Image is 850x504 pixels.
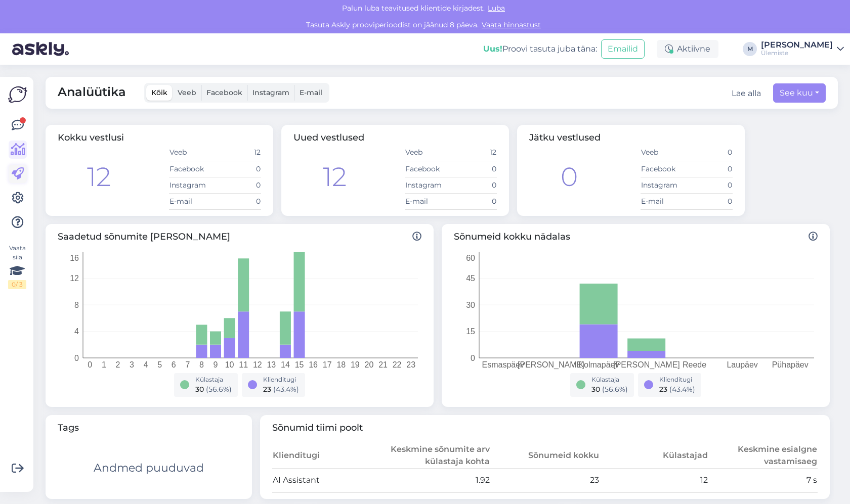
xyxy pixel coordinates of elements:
[70,253,79,262] tspan: 16
[772,360,809,369] tspan: Pühapäev
[490,443,600,469] th: Sõnumeid kokku
[381,468,490,492] td: 1.92
[773,83,826,103] button: See kuu
[74,353,79,362] tspan: 0
[761,49,833,57] div: Ülemiste
[144,360,148,369] tspan: 4
[479,20,544,29] a: Vaata hinnastust
[215,161,261,177] td: 0
[239,360,248,369] tspan: 11
[529,132,601,143] span: Jätku vestlused
[199,360,204,369] tspan: 8
[482,360,524,369] tspan: Esmaspäev
[195,385,204,394] span: 30
[323,360,332,369] tspan: 17
[405,161,451,177] td: Facebook
[102,360,106,369] tspan: 1
[88,360,92,369] tspan: 0
[281,360,290,369] tspan: 14
[252,88,289,97] span: Instagram
[600,468,709,492] td: 12
[578,360,619,369] tspan: Kolmapäev
[267,360,276,369] tspan: 13
[365,360,374,369] tspan: 20
[483,43,597,55] div: Proovi tasuta juba täna:
[591,375,628,384] div: Külastaja
[169,145,215,161] td: Veeb
[466,300,475,309] tspan: 30
[87,157,111,197] div: 12
[272,421,818,435] span: Sõnumid tiimi poolt
[451,145,497,161] td: 12
[272,468,381,492] td: AI Assistant
[58,83,126,103] span: Analüütika
[641,161,687,177] td: Facebook
[591,385,600,394] span: 30
[518,360,584,370] tspan: [PERSON_NAME]
[406,360,415,369] tspan: 23
[323,157,347,197] div: 12
[58,230,421,244] span: Saadetud sõnumite [PERSON_NAME]
[214,360,218,369] tspan: 9
[58,132,124,143] span: Kokku vestlusi
[669,385,695,394] span: ( 43.4 %)
[295,360,304,369] tspan: 15
[8,244,26,289] div: Vaata siia
[169,193,215,209] td: E-mail
[300,88,322,97] span: E-mail
[687,161,733,177] td: 0
[378,360,388,369] tspan: 21
[215,193,261,209] td: 0
[185,360,190,369] tspan: 7
[116,360,120,369] tspan: 2
[405,193,451,209] td: E-mail
[454,230,818,244] span: Sõnumeid kokku nädalas
[761,41,844,57] a: [PERSON_NAME]Ülemiste
[157,360,162,369] tspan: 5
[641,177,687,193] td: Instagram
[74,300,79,309] tspan: 8
[451,177,497,193] td: 0
[708,443,818,469] th: Keskmine esialgne vastamisaeg
[602,385,628,394] span: ( 56.6 %)
[466,274,475,283] tspan: 45
[683,360,706,369] tspan: Reede
[172,360,176,369] tspan: 6
[659,375,695,384] div: Klienditugi
[130,360,134,369] tspan: 3
[451,193,497,209] td: 0
[351,360,360,369] tspan: 19
[483,44,502,54] b: Uus!
[8,85,27,104] img: Askly Logo
[687,177,733,193] td: 0
[253,360,262,369] tspan: 12
[381,443,490,469] th: Keskmine sõnumite arv külastaja kohta
[225,360,234,369] tspan: 10
[74,327,79,336] tspan: 4
[743,42,757,56] div: M
[687,145,733,161] td: 0
[215,177,261,193] td: 0
[761,41,833,49] div: [PERSON_NAME]
[732,87,761,100] div: Lae alla
[94,460,204,476] div: Andmed puuduvad
[263,385,271,394] span: 23
[601,39,645,59] button: Emailid
[215,145,261,161] td: 12
[561,157,578,197] div: 0
[8,280,26,289] div: 0 / 3
[336,360,346,369] tspan: 18
[466,253,475,262] tspan: 60
[471,353,475,362] tspan: 0
[600,443,709,469] th: Külastajad
[405,177,451,193] td: Instagram
[169,161,215,177] td: Facebook
[613,360,680,370] tspan: [PERSON_NAME]
[58,421,240,435] span: Tags
[169,177,215,193] td: Instagram
[485,4,508,13] span: Luba
[659,385,667,394] span: 23
[151,88,167,97] span: Kõik
[727,360,757,369] tspan: Laupäev
[206,385,232,394] span: ( 56.6 %)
